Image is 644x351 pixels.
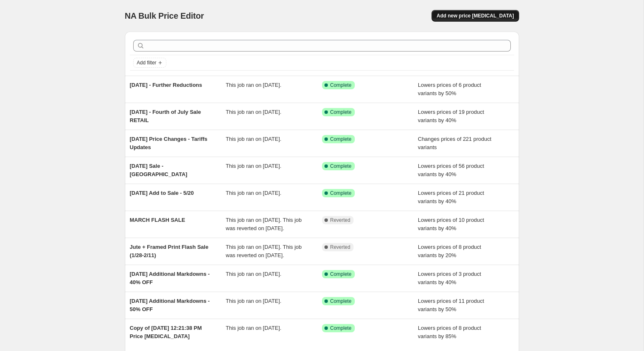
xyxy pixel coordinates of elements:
[418,298,484,312] span: Lowers prices of 11 product variants by 50%
[226,190,281,196] span: This job ran on [DATE].
[137,59,156,66] span: Add filter
[130,109,201,123] span: [DATE] - Fourth of July Sale RETAIL
[130,190,194,196] span: [DATE] Add to Sale - 5/20
[226,163,281,169] span: This job ran on [DATE].
[330,136,351,142] span: Complete
[418,244,481,258] span: Lowers prices of 8 product variants by 20%
[130,82,202,88] span: [DATE] - Further Reductions
[418,190,484,204] span: Lowers prices of 21 product variants by 40%
[226,109,281,115] span: This job ran on [DATE].
[418,82,481,96] span: Lowers prices of 6 product variants by 50%
[418,217,484,231] span: Lowers prices of 10 product variants by 40%
[226,325,281,331] span: This job ran on [DATE].
[226,298,281,304] span: This job ran on [DATE].
[330,82,351,88] span: Complete
[130,244,209,258] span: Jute + Framed Print Flash Sale (1/28-2/11)
[226,271,281,277] span: This job ran on [DATE].
[330,271,351,277] span: Complete
[226,244,302,258] span: This job ran on [DATE]. This job was reverted on [DATE].
[226,136,281,142] span: This job ran on [DATE].
[125,11,204,20] span: NA Bulk Price Editor
[133,58,166,68] button: Add filter
[130,325,202,339] span: Copy of [DATE] 12:21:38 PM Price [MEDICAL_DATA]
[330,190,351,196] span: Complete
[330,109,351,115] span: Complete
[130,136,207,150] span: [DATE] Price Changes - Tariffs Updates
[330,244,351,250] span: Reverted
[330,163,351,169] span: Complete
[418,109,484,123] span: Lowers prices of 19 product variants by 40%
[418,136,491,150] span: Changes prices of 221 product variants
[130,271,210,285] span: [DATE] Additional Markdowns - 40% OFF
[418,271,481,285] span: Lowers prices of 3 product variants by 40%
[418,163,484,177] span: Lowers prices of 56 product variants by 40%
[330,325,351,331] span: Complete
[330,298,351,304] span: Complete
[130,163,188,177] span: [DATE] Sale - [GEOGRAPHIC_DATA]
[432,10,519,22] button: Add new price [MEDICAL_DATA]
[130,217,185,223] span: MARCH FLASH SALE
[130,298,210,312] span: [DATE] Additional Markdowns - 50% OFF
[226,82,281,88] span: This job ran on [DATE].
[418,325,481,339] span: Lowers prices of 8 product variants by 85%
[226,217,302,231] span: This job ran on [DATE]. This job was reverted on [DATE].
[330,217,351,223] span: Reverted
[437,12,514,19] span: Add new price [MEDICAL_DATA]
